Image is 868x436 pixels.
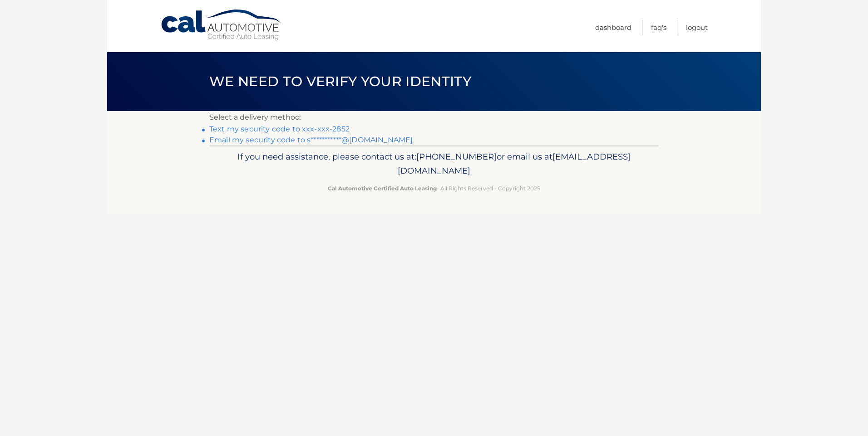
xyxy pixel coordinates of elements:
[209,111,659,124] p: Select a delivery method:
[215,150,653,179] p: If you need assistance, please contact us at: or email us at
[651,20,666,35] a: FAQ's
[416,151,497,162] span: [PHONE_NUMBER]
[209,125,350,133] a: Text my security code to xxx-xxx-2852
[328,185,437,192] strong: Cal Automotive Certified Auto Leasing
[160,9,283,41] a: Cal Automotive
[209,73,471,90] span: We need to verify your identity
[595,20,631,35] a: Dashboard
[686,20,708,35] a: Logout
[215,184,653,193] p: - All Rights Reserved - Copyright 2025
